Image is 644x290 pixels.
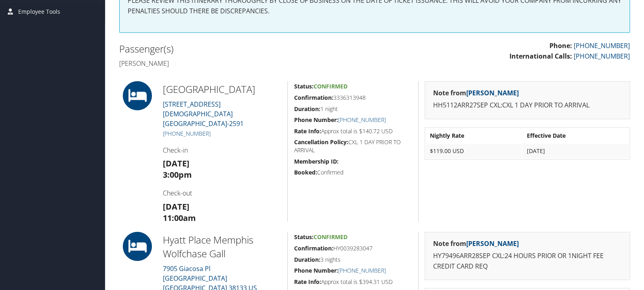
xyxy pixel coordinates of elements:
[163,100,244,128] a: [STREET_ADDRESS][DEMOGRAPHIC_DATA][GEOGRAPHIC_DATA]-2591
[426,144,522,158] td: $119.00 USD
[433,100,621,111] p: HH5112ARR27SEP CXL:CXL 1 DAY PRIOR TO ARRIVAL
[163,130,210,137] a: [PHONE_NUMBER]
[426,128,522,143] th: Nightly Rate
[294,94,412,102] h5: 3336313948
[294,82,313,90] strong: Status:
[574,41,630,50] a: [PHONE_NUMBER]
[163,212,196,223] strong: 11:00am
[294,158,338,165] strong: Membership ID:
[294,138,412,154] h5: CXL 1 DAY PRIOR TO ARRIVAL
[163,189,282,198] h4: Check-out
[163,201,189,212] strong: [DATE]
[294,256,320,263] strong: Duration:
[163,82,282,96] h2: [GEOGRAPHIC_DATA]
[433,251,621,271] p: HY79496ARR28SEP CXL:24 HOURS PRIOR OR 1NIGHT FEE CREDIT CARD REQ
[294,127,412,135] h5: Approx total is $140.72 USD
[509,52,572,61] strong: International Calls:
[294,116,338,124] strong: Phone Number:
[18,2,60,22] span: Employee Tools
[294,278,412,286] h5: Approx total is $394.31 USD
[294,267,338,274] strong: Phone Number:
[163,158,189,169] strong: [DATE]
[294,168,412,177] h5: Confirmed
[338,267,385,274] a: [PHONE_NUMBER]
[294,105,320,113] strong: Duration:
[119,42,368,56] h2: Passenger(s)
[433,88,519,97] strong: Note from
[313,82,347,90] span: Confirmed
[294,244,412,252] h5: HY0039283047
[294,105,412,113] h5: 1 night
[294,233,313,241] strong: Status:
[119,59,368,68] h4: [PERSON_NAME]
[338,116,385,124] a: [PHONE_NUMBER]
[522,144,629,158] td: [DATE]
[574,52,630,61] a: [PHONE_NUMBER]
[294,138,348,146] strong: Cancellation Policy:
[163,146,282,155] h4: Check-in
[466,88,519,97] a: [PERSON_NAME]
[549,41,572,50] strong: Phone:
[433,239,519,248] strong: Note from
[163,169,192,180] strong: 3:00pm
[313,233,347,241] span: Confirmed
[294,94,333,101] strong: Confirmation:
[294,244,333,252] strong: Confirmation:
[522,128,629,143] th: Effective Date
[466,239,519,248] a: [PERSON_NAME]
[294,168,317,176] strong: Booked:
[294,256,412,264] h5: 3 nights
[163,233,282,260] h2: Hyatt Place Memphis Wolfchase Gall
[294,278,321,286] strong: Rate Info:
[294,127,321,135] strong: Rate Info:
